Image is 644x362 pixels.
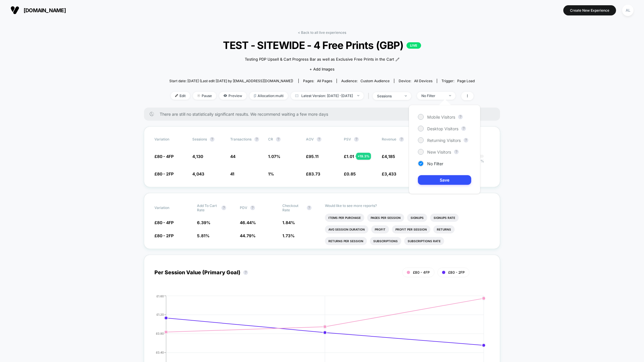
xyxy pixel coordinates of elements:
span: New Visitors [427,150,451,154]
button: ? [307,205,312,210]
img: end [405,95,407,96]
a: < Back to all live experiences [298,30,346,35]
li: Subscriptions [370,237,401,245]
span: Device: [394,79,437,83]
span: 46.44 % [240,220,256,225]
span: £80 - 4FP [154,154,174,159]
span: Desktop Visitors [427,126,458,131]
img: end [357,95,359,96]
button: ? [243,270,248,275]
img: calendar [295,94,298,97]
span: 0.85 [346,171,356,176]
span: Preview [219,92,247,100]
img: end [449,95,451,96]
tspan: £1.20 [156,313,164,316]
li: Returns Per Session [325,237,367,245]
span: £80 - 4FP [154,220,174,225]
span: No Filter [427,161,443,166]
span: 1.73 % [282,233,295,238]
li: Avg Session Duration [325,225,368,233]
button: ? [250,205,255,210]
button: ? [254,137,259,142]
span: Custom Audience [360,79,390,83]
button: ? [454,150,459,154]
tspan: £0.80 [156,332,164,335]
span: £80 - 2FP [154,171,174,176]
button: Create New Experience [563,5,616,15]
span: 1.84 % [282,220,295,225]
span: Revenue [382,137,396,141]
button: Save [418,175,471,185]
div: No Filter [421,94,445,98]
li: Signups [407,214,427,222]
span: Returning Visitors [427,138,461,143]
li: Profit [371,225,389,233]
li: Items Per Purchase [325,214,364,222]
span: Add To Cart Rate [197,203,219,212]
button: ? [276,137,281,142]
li: Returns [433,225,455,233]
div: sessions [377,94,400,98]
span: 6.39 % [197,220,210,225]
span: 3,433 [384,171,396,176]
span: Edit [171,92,190,100]
p: LIVE [407,42,421,49]
button: ? [399,137,404,142]
span: £ [344,154,354,159]
button: AL [620,4,635,16]
span: 83.73 [309,171,320,176]
span: Allocation: multi [249,92,288,100]
span: 5.81 % [197,233,210,238]
span: £80 - 4FP [413,270,430,275]
li: Profit Per Session [392,225,430,233]
span: 4,130 [192,154,203,159]
span: 4,043 [192,171,204,176]
span: There are still no statistically significant results. We recommend waiting a few more days [160,112,488,117]
button: ? [458,115,463,119]
span: £ [306,154,319,159]
button: [DOMAIN_NAME] [9,6,68,15]
span: Variation [154,137,186,142]
span: + Add Images [309,67,335,71]
img: end [197,94,200,97]
span: Transactions [230,137,251,141]
div: Trigger: [441,79,475,83]
div: Audience: [341,79,390,83]
button: ? [317,137,321,142]
span: Pause [193,92,216,100]
span: £ [382,154,395,159]
button: ? [221,205,226,210]
button: ? [354,137,359,142]
span: 1.01 [346,154,354,159]
div: AL [622,5,634,16]
button: ? [464,138,468,143]
span: Sessions [192,137,207,141]
span: 4,185 [384,154,395,159]
span: £ [306,171,320,176]
span: £ [344,171,356,176]
span: 1.07 % [268,154,280,159]
span: £ [382,171,396,176]
img: edit [175,94,178,97]
span: all devices [414,79,432,83]
tspan: £0.40 [156,351,164,354]
li: Signups Rate [430,214,459,222]
span: 1 % [268,171,274,176]
span: PSV [344,137,351,141]
span: Latest Version: [DATE] - [DATE] [291,92,364,100]
span: £80 - 2FP [448,270,465,275]
span: Variation [154,203,186,212]
div: Pages: [303,79,332,83]
img: rebalance [254,94,256,97]
span: [DOMAIN_NAME] [24,7,66,13]
tspan: £1.60 [156,294,164,298]
span: CR [268,137,273,141]
span: 44.79 % [240,233,256,238]
span: Mobile Visitors [427,115,455,120]
button: ? [461,126,466,131]
p: Would like to see more reports? [325,203,490,208]
span: all pages [317,79,332,83]
img: Visually logo [10,6,19,15]
span: Page Load [457,79,475,83]
div: + 19.3 % [356,153,371,160]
